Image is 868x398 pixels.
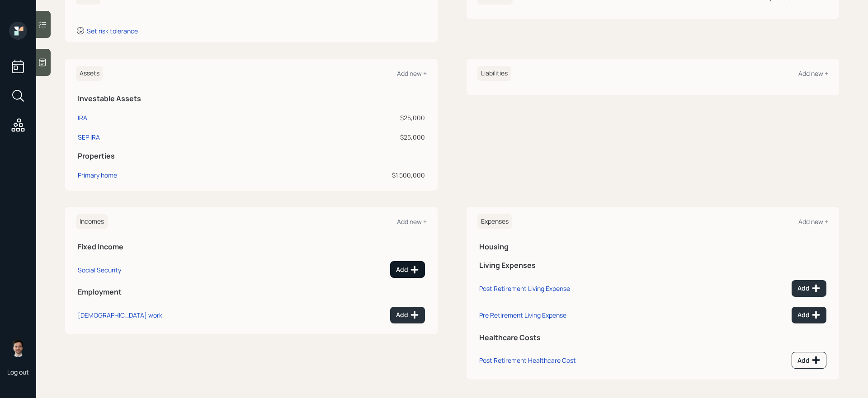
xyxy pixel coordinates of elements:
[477,66,511,81] h6: Liabilities
[78,311,162,319] div: [DEMOGRAPHIC_DATA] work
[797,356,821,365] div: Add
[390,261,425,278] button: Add
[479,311,566,319] div: Pre Retirement Living Expense
[78,288,425,296] h5: Employment
[792,352,826,369] button: Add
[390,307,425,323] button: Add
[798,69,828,78] div: Add new +
[78,170,117,180] div: Primary home
[78,132,100,142] div: SEP IRA
[792,307,826,323] button: Add
[798,217,828,226] div: Add new +
[7,368,29,376] div: Log out
[397,217,427,226] div: Add new +
[479,356,576,365] div: Post Retirement Healthcare Cost
[797,310,821,319] div: Add
[267,132,425,142] div: $25,000
[479,243,826,251] h5: Housing
[792,280,826,297] button: Add
[479,261,826,270] h5: Living Expenses
[87,27,138,35] div: Set risk tolerance
[267,170,425,180] div: $1,500,000
[76,214,108,229] h6: Incomes
[78,266,121,274] div: Social Security
[78,243,425,251] h5: Fixed Income
[479,284,570,293] div: Post Retirement Living Expense
[477,214,512,229] h6: Expenses
[267,113,425,122] div: $25,000
[76,66,103,81] h6: Assets
[396,265,419,274] div: Add
[396,310,419,319] div: Add
[479,333,826,342] h5: Healthcare Costs
[9,339,27,357] img: jonah-coleman-headshot.png
[78,94,425,103] h5: Investable Assets
[797,284,821,293] div: Add
[397,69,427,78] div: Add new +
[78,113,87,122] div: IRA
[78,152,425,160] h5: Properties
